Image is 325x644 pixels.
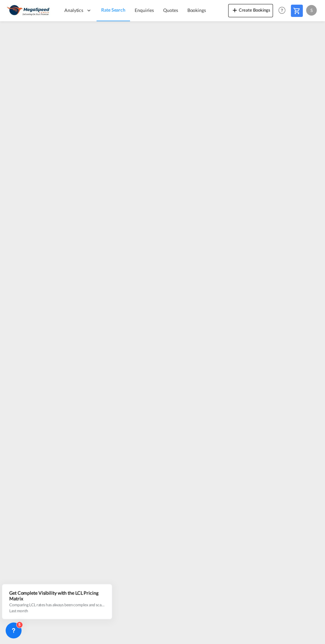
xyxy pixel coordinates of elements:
[135,7,154,13] span: Enquiries
[187,7,206,13] span: Bookings
[101,7,125,13] span: Rate Search
[7,3,51,18] img: ad002ba0aea611eda5429768204679d3.JPG
[276,5,288,16] span: Help
[306,5,317,16] div: S
[276,5,291,17] div: Help
[163,7,178,13] span: Quotes
[231,6,239,14] md-icon: icon-plus 400-fg
[64,7,83,14] span: Analytics
[228,4,273,17] button: icon-plus 400-fgCreate Bookings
